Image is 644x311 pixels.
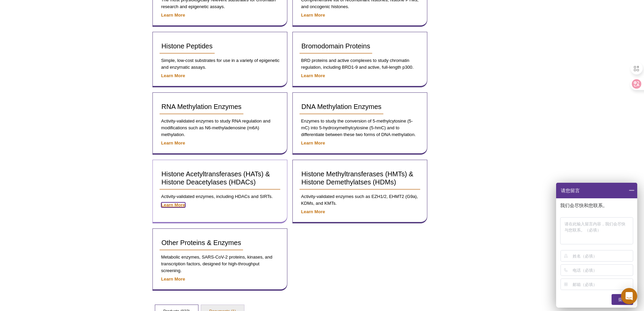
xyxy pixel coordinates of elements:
[302,170,413,186] span: Histone Methyltransferases (HMTs) & Histone Demethylatses (HDMs)
[302,103,382,110] span: DNA Methylation Enzymes
[160,99,244,114] a: RNA Methylation Enzymes
[161,140,185,146] a: Learn More
[162,103,242,110] span: RNA Methylation Enzymes
[301,13,325,18] a: Learn More
[560,202,635,208] p: 我们会尽快和您联系。
[300,39,372,54] a: Bromodomain Proteins
[560,183,580,198] span: 请您留言
[161,202,185,207] a: Learn More
[160,254,280,274] p: Metabolic enzymes, SARS-CoV-2 proteins, kinases, and transcription factors, designed for high-thr...
[300,167,420,190] a: Histone Methyltransferases (HMTs) & Histone Demethylatses (HDMs)
[573,265,632,275] input: 电话（必填）
[301,73,325,78] a: Learn More
[612,294,633,305] div: 提交
[162,42,213,50] span: Histone Peptides
[301,209,325,214] a: Learn More
[160,39,215,54] a: Histone Peptides
[161,276,185,282] a: Learn More
[573,250,632,261] input: 姓名（必填）
[161,73,185,78] a: Learn More
[160,57,280,71] p: Simple, low-cost substrates for use in a variety of epigenetic and enzymatic assays.
[160,167,280,190] a: Histone Acetyltransferases (HATs) & Histone Deacetylases (HDACs)
[573,279,632,290] input: 邮箱（必填）
[162,170,270,186] span: Histone Acetyltransferases (HATs) & Histone Deacetylases (HDACs)
[300,193,420,207] p: Activity-validated enzymes such as EZH1/2, EHMT2 (G9a), KDMs, and KMTs.
[160,193,280,200] p: Activity-validated enzymes, including HDACs and SIRTs.
[161,13,185,18] a: Learn More
[300,99,384,114] a: DNA Methylation Enzymes
[301,140,325,146] a: Learn More
[160,236,243,250] a: Other Proteins & Enzymes
[162,239,241,246] span: Other Proteins & Enzymes
[160,118,280,138] p: Activity-validated enzymes to study RNA regulation and modifications such as N6-methyladenosine (...
[302,42,370,50] span: Bromodomain Proteins
[300,118,420,138] p: Enzymes to study the conversion of 5-methylcytosine (5-mC) into 5-hydroxymethylcytosine (5-hmC) a...
[621,288,637,304] div: Open Intercom Messenger
[300,57,420,71] p: BRD proteins and active complexes to study chromatin regulation, including BRD1-9 and active, ful...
